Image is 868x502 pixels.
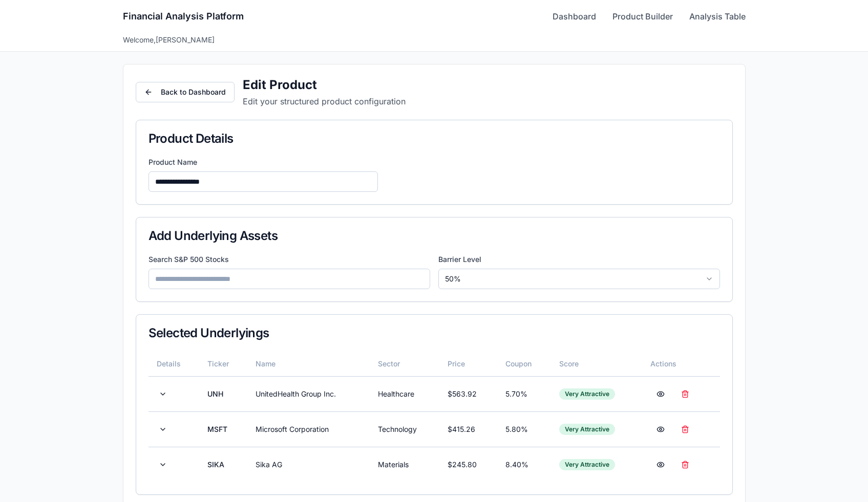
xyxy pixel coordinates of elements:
[370,411,439,447] td: Technology
[247,447,370,482] td: Sika AG
[370,352,439,376] th: Sector
[559,424,615,435] div: Very Attractive
[199,352,247,376] th: Ticker
[559,459,615,470] div: Very Attractive
[497,411,551,447] td: 5.80 %
[689,10,746,23] a: Analysis Table
[149,254,430,265] label: Search S&P 500 Stocks
[439,447,497,482] td: $ 245.80
[123,9,244,24] h1: Financial Analysis Platform
[497,376,551,411] td: 5.70 %
[247,376,370,411] td: UnitedHealth Group Inc.
[149,327,720,339] div: Selected Underlyings
[149,133,720,145] div: Product Details
[136,82,235,102] button: Back to Dashboard
[199,376,247,411] td: UNH
[497,447,551,482] td: 8.40 %
[642,352,720,376] th: Actions
[497,352,551,376] th: Coupon
[439,411,497,447] td: $ 415.26
[439,376,497,411] td: $ 563.92
[247,352,370,376] th: Name
[149,352,200,376] th: Details
[199,447,247,482] td: SIKA
[370,447,439,482] td: Materials
[559,388,615,400] div: Very Attractive
[551,352,642,376] th: Score
[553,10,596,23] a: Dashboard
[243,95,406,107] p: Edit your structured product configuration
[123,35,746,45] div: Welcome, [PERSON_NAME]
[247,411,370,447] td: Microsoft Corporation
[438,254,720,265] label: Barrier Level
[243,77,406,93] h2: Edit Product
[149,230,720,242] div: Add Underlying Assets
[439,352,497,376] th: Price
[199,411,247,447] td: MSFT
[149,157,720,167] label: Product Name
[370,376,439,411] td: Healthcare
[612,10,673,23] a: Product Builder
